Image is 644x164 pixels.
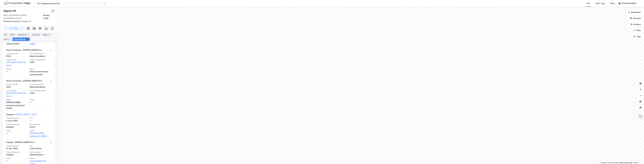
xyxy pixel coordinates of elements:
[6,59,28,61] span: Solgt selskap
[6,89,28,92] span: Solgt selskap
[30,147,52,150] div: 22 821 362 kr
[30,132,52,138] a: [PERSON_NAME] Verksted AS (100%)
[8,38,10,40] div: 4
[6,39,28,45] div: Vinters International Limited (100%)
[3,26,25,31] button: Tag
[15,113,37,115] a: [PERSON_NAME], 7/598/1
[43,14,55,20] div: Ulstein, 7/598
[607,162,619,164] a: OpenStreetMap
[6,83,28,85] span: Transaksjonsår
[6,153,28,156] div: Uoppgitt
[6,147,28,150] div: 15. des. 1988
[30,99,52,101] span: Kjøper
[6,125,28,128] div: Uoppgitt
[6,129,28,132] span: Selger
[17,33,31,36] div: Leietakere
[6,113,37,117] div: Uoppgitt -
[3,9,17,13] div: Sjøgata 98
[6,85,28,88] div: 2005
[610,2,615,5] div: Bolig
[30,83,52,85] span: Transaksjonstype
[40,2,104,5] input: Søk på adresse, matrikkel, gårdeiere, leietakere eller personer
[30,157,52,159] span: Kjøper
[30,145,52,147] span: Pris
[631,34,643,39] button: Tags
[6,101,28,110] div: [PERSON_NAME] International Limited (100%)
[3,20,22,22] span: Tilhørende adresser:
[30,153,52,156] div: Hjemmelshaver
[30,129,52,132] span: Kjøper
[587,2,590,5] div: Kart
[599,162,606,164] a: Mapbox
[3,14,43,20] div: 6065, [GEOGRAPHIC_DATA], [GEOGRAPHIC_DATA]
[30,89,52,92] span: Solgt matrikkelandel
[628,22,643,27] button: Analyse
[6,151,28,153] span: Tinglysningstype
[6,68,28,70] span: Selger
[6,53,28,55] span: Transaksjonsår
[30,55,52,58] div: Aksjetransaksjon
[631,28,643,33] button: Filter
[30,61,52,64] div: 100%
[6,79,42,83] div: Aksjetransaksjon - [PERSON_NAME] flere
[30,39,52,45] a: Kongsberg Gruppen ASA (100%)
[32,33,41,36] div: Datasett
[6,117,28,119] span: Tinglysningsdato
[30,85,52,88] div: Aksjetransaksjon
[626,10,643,15] button: Bokmerker
[48,33,50,36] div: 6
[30,68,52,70] span: Kjøper
[631,152,644,164] iframe: Chat Widget
[27,33,30,36] div: 1
[6,132,28,135] div: —
[622,2,636,5] div: [PERSON_NAME]
[6,61,26,66] a: KONGSBERG MARITIME CM AS
[628,16,643,21] button: Datasett
[30,59,52,61] span: Solgt matrikkelandel
[4,1,30,6] img: logo.f888ab2527a4732fd821a326f86c7f29.svg
[6,119,28,122] div: 9. mars 1989
[30,123,52,125] span: Eierskapstype
[620,162,632,164] a: Improve this map
[30,125,52,128] div: Fester
[3,37,11,41] div: ESG
[3,20,53,23] div: Sjøgata 90
[30,53,52,55] span: Transaksjonstype
[6,55,28,58] div: 2006
[30,117,52,119] span: Pris
[6,99,28,101] span: Selger
[9,33,16,36] div: Eiere
[6,92,26,97] a: KONGSBERG MARITIME CM AS
[30,119,52,122] div: —
[6,157,28,159] span: Selger
[42,33,51,36] div: Bygg
[6,123,28,125] span: Tinglysningstype
[6,70,28,73] div: —
[6,159,28,162] div: —
[6,141,34,145] div: Uoppgitt - [PERSON_NAME] flere
[26,38,29,40] div: 8
[638,114,643,119] img: Z
[30,70,52,76] div: Vinters International Limited (100%)
[6,145,28,147] span: Tinglysningsdato
[30,92,52,95] div: 100%
[12,37,30,41] div: Transaksjoner
[596,2,605,5] div: Mine Tags
[30,101,52,104] div: —
[3,33,8,36] div: Info
[6,49,42,53] div: Aksjetransaksjon - [PERSON_NAME] flere
[30,151,52,153] span: Eierskapstype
